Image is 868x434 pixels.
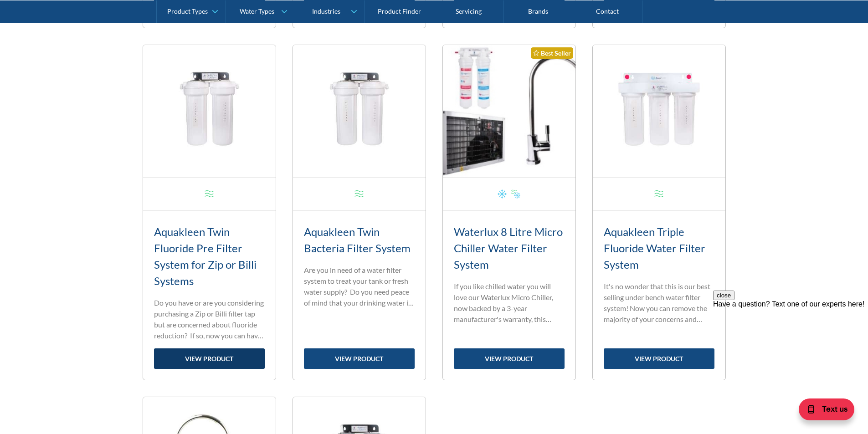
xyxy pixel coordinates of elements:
[143,45,276,178] img: Aquakleen Twin Fluoride Pre Filter System for Zip or Billi Systems
[154,348,265,369] a: view product
[304,224,415,256] h3: Aquakleen Twin Bacteria Filter System
[167,7,208,15] div: Product Types
[454,281,565,325] p: If you like chilled water you will love our Waterlux Micro Chiller, now backed by a 3-year manufa...
[713,291,868,400] iframe: podium webchat widget prompt
[531,47,573,59] div: Best Seller
[293,45,426,178] img: Aquakleen Twin Bacteria Filter System
[240,7,274,15] div: Water Types
[304,348,415,369] a: view product
[304,265,415,308] p: Are you in need of a water filter system to treat your tank or fresh water supply? Do you need pe...
[777,388,868,434] iframe: podium webchat widget bubble
[604,224,714,273] h3: Aquakleen Triple Fluoride Water Filter System
[454,224,565,273] h3: Waterlux 8 Litre Micro Chiller Water Filter System
[604,348,714,369] a: view product
[154,224,265,289] h3: Aquakleen Twin Fluoride Pre Filter System for Zip or Billi Systems
[454,348,565,369] a: view product
[312,7,340,15] div: Industries
[604,281,714,325] p: It's no wonder that this is our best selling under bench water filter system! Now you can remove ...
[443,45,575,178] img: Waterlux 8 Litre Micro Chiller Water Filter System
[593,45,725,178] img: Aquakleen Triple Fluoride Water Filter System
[154,297,265,341] p: Do you have or are you considering purchasing a Zip or Billi filter tap but are concerned about f...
